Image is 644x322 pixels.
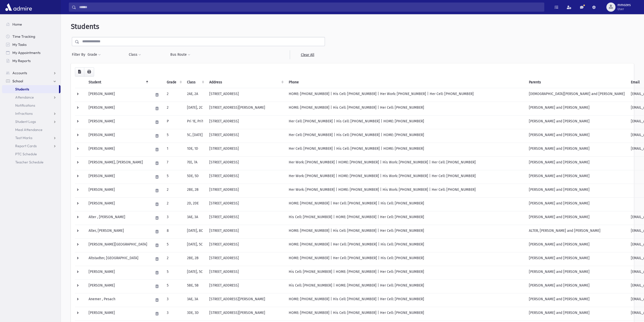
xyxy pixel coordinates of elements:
td: P [164,115,184,129]
td: 5 [164,266,184,279]
td: [PERSON_NAME], [PERSON_NAME] [86,156,150,170]
td: Pri 1E, Pri1 [184,115,206,129]
td: Her Work: [PHONE_NUMBER] | HOME: [PHONE_NUMBER] | His Work: [PHONE_NUMBER] | Her Cell: [PHONE_NUM... [286,156,526,170]
span: Report Cards [15,144,37,148]
td: HOME: [PHONE_NUMBER] | His Cell: [PHONE_NUMBER] | Her Cell: [PHONE_NUMBER] [286,293,526,307]
td: 2 [164,184,184,197]
span: My Appointments [12,50,40,55]
td: 7EE, 7A [184,156,206,170]
th: Student: activate to sort column descending [86,77,150,88]
td: 2BE, 2B [184,184,206,197]
td: [DATE], 5C [184,238,206,252]
td: 5 [164,279,184,293]
th: Grade: activate to sort column ascending [164,77,184,88]
th: Address: activate to sort column ascending [206,77,286,88]
td: 3DE, 3D [184,307,206,320]
td: Alter , [PERSON_NAME] [86,211,150,225]
span: mmozes [617,3,631,7]
td: [PERSON_NAME] and [PERSON_NAME] [526,129,628,143]
td: [PERSON_NAME] [86,184,150,197]
span: Teacher Schedule [15,160,44,164]
td: [DATE], 5C [184,266,206,279]
td: 2D, 2DE [184,197,206,211]
td: 2 [164,102,184,115]
td: [PERSON_NAME] and [PERSON_NAME] [526,102,628,115]
a: Student Logs [2,118,60,126]
span: User [617,7,631,11]
td: HOME: [PHONE_NUMBER] | His Cell: [PHONE_NUMBER] | Her Cell: [PHONE_NUMBER] [286,225,526,238]
td: 5 [164,170,184,184]
td: Anemer , Pesach [86,293,150,307]
td: [STREET_ADDRESS] [206,129,286,143]
span: Student Logs [15,119,36,124]
span: Infractions [15,111,33,116]
td: 5 [164,129,184,143]
span: Test Marks [15,136,32,140]
td: [STREET_ADDRESS] [206,266,286,279]
td: [PERSON_NAME] [86,197,150,211]
td: [STREET_ADDRESS][PERSON_NAME] [206,293,286,307]
a: Home [2,20,60,28]
td: [STREET_ADDRESS] [206,211,286,225]
td: 8 [164,225,184,238]
td: [PERSON_NAME] and [PERSON_NAME] [526,170,628,184]
td: [STREET_ADDRESS] [206,88,286,102]
a: School [2,77,60,85]
td: [PERSON_NAME] and [PERSON_NAME] [526,115,628,129]
span: Attendance [15,95,34,100]
button: CSV [75,67,84,77]
td: 5 [164,238,184,252]
td: [PERSON_NAME] [86,102,150,115]
td: [STREET_ADDRESS] [206,238,286,252]
td: Altstadter, [GEOGRAPHIC_DATA] [86,252,150,266]
span: PTC Schedule [15,152,37,156]
td: His Cell: [PHONE_NUMBER] | HOME: [PHONE_NUMBER] | Her Cell: [PHONE_NUMBER] [286,279,526,293]
td: [STREET_ADDRESS] [206,156,286,170]
td: [PERSON_NAME] [86,266,150,279]
input: Search [76,3,544,12]
td: [STREET_ADDRESS] [206,252,286,266]
td: [PERSON_NAME][GEOGRAPHIC_DATA] [86,238,150,252]
td: [PERSON_NAME] [86,129,150,143]
td: [PERSON_NAME] and [PERSON_NAME] [526,307,628,320]
th: Parents [526,77,628,88]
a: Clear All [290,50,325,59]
a: Teacher Schedule [2,158,60,166]
td: 1DE, 1D [184,143,206,156]
a: Meal Attendance [2,126,60,134]
td: [PERSON_NAME] and [PERSON_NAME] [526,238,628,252]
td: [PERSON_NAME] and [PERSON_NAME] [526,266,628,279]
td: [PERSON_NAME] and [PERSON_NAME] [526,197,628,211]
td: [STREET_ADDRESS][PERSON_NAME] [206,102,286,115]
img: AdmirePro [4,2,33,12]
td: HOME: [PHONE_NUMBER] | His Cell: [PHONE_NUMBER] | Her Cell: [PHONE_NUMBER] [286,307,526,320]
td: 1 [164,143,184,156]
td: 2BE, 2B [184,252,206,266]
td: 7 [164,156,184,170]
td: Alter, [PERSON_NAME] [86,225,150,238]
span: Meal Attendance [15,127,43,132]
td: [PERSON_NAME] [86,115,150,129]
td: [STREET_ADDRESS] [206,184,286,197]
th: Phone [286,77,526,88]
td: [PERSON_NAME] [86,88,150,102]
span: Home [12,22,22,27]
span: Students [15,87,29,91]
button: Print [84,67,94,77]
td: Her Cell: [PHONE_NUMBER] | His Cell: [PHONE_NUMBER] | HOME: [PHONE_NUMBER] [286,129,526,143]
td: [PERSON_NAME] and [PERSON_NAME] [526,184,628,197]
td: His Cell: [PHONE_NUMBER] | HOME: [PHONE_NUMBER] | Her Cell: [PHONE_NUMBER] [286,266,526,279]
td: [PERSON_NAME] and [PERSON_NAME] [526,252,628,266]
td: 2 [164,88,184,102]
a: PTC Schedule [2,150,60,158]
td: ALTER, [PERSON_NAME] and [PERSON_NAME] [526,225,628,238]
a: Accounts [2,69,60,77]
span: Notifications [15,103,35,108]
td: [PERSON_NAME] and [PERSON_NAME] [526,211,628,225]
span: My Tasks [12,42,27,47]
span: Time Tracking [12,34,35,39]
a: Infractions [2,109,60,118]
td: HOME: [PHONE_NUMBER] | His Cell: [PHONE_NUMBER] | Her Work: [PHONE_NUMBER] | Her Cell: [PHONE_NUM... [286,88,526,102]
a: My Appointments [2,49,60,57]
td: [PERSON_NAME] [86,279,150,293]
